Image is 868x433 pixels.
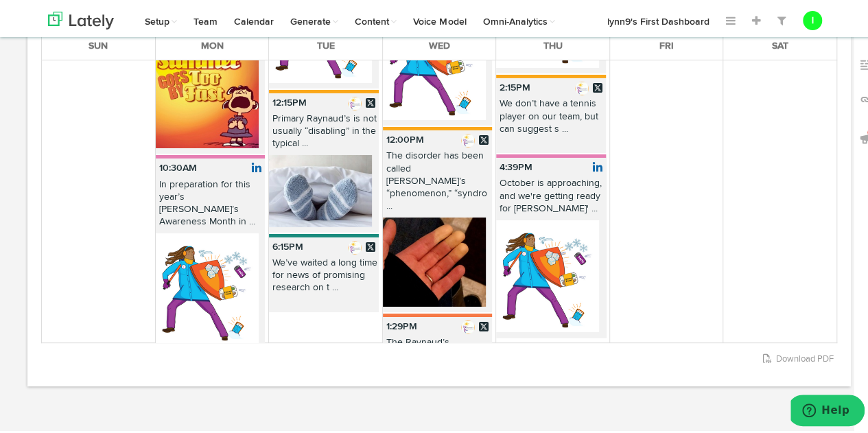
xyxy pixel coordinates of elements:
a: Download PDF [763,352,834,361]
span: Sat [772,38,788,48]
img: b5707b6befa4c6f21137e1018929f1c3_normal.jpeg [575,79,589,93]
p: The Raynaud’s Association gets asked this question over and ... [383,333,492,377]
b: 4:39PM [500,160,532,169]
p: October is approaching, and we're getting ready for [PERSON_NAME]' ... [496,174,605,218]
span: Tue [317,38,335,48]
iframe: Opens a widget where you can find more information [790,392,865,426]
img: logo_lately_bg_light.svg [48,9,114,27]
p: In preparation for this year’s [PERSON_NAME]’s Awareness Month in ... [156,176,265,231]
img: b5707b6befa4c6f21137e1018929f1c3_normal.jpeg [348,238,362,252]
p: The disorder has been called [PERSON_NAME]’s “phenomenon,” “syndro ... [383,147,492,215]
b: 12:15PM [272,95,307,105]
img: b5707b6befa4c6f21137e1018929f1c3_normal.jpeg [348,94,362,108]
b: 2:15PM [500,80,530,90]
b: 12:00PM [386,132,424,142]
img: IXFhEcTiQzWeNdBRt68q [383,5,486,117]
img: IXFhEcTiQzWeNdBRt68q [496,218,599,329]
img: IXFhEcTiQzWeNdBRt68q [156,231,259,342]
img: 0B57O4zcTTiJl53rMmkJ [383,215,486,303]
p: Primary Raynaud’s is not usually “disabling” in the typical ... [269,110,378,153]
img: b5707b6befa4c6f21137e1018929f1c3_normal.jpeg [461,318,475,331]
span: Wed [428,38,449,48]
b: 6:15PM [272,239,303,249]
img: b5707b6befa4c6f21137e1018929f1c3_normal.jpeg [461,131,475,145]
b: 10:30AM [159,161,197,170]
img: 6VLo0PlcQyyYnvYIRZHQ [269,152,372,224]
button: l [803,8,822,27]
span: Thu [543,38,562,48]
span: Mon [201,38,224,48]
b: 1:29PM [386,319,417,329]
span: Sun [89,38,108,48]
img: W7ehr7uQTA6axZ3IpvIg [156,43,259,146]
p: We’ve waited a long time for news of promising research on t ... [269,254,378,297]
span: Fri [659,38,673,48]
p: We don’t have a tennis player on our team, but can suggest s ... [496,95,605,138]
